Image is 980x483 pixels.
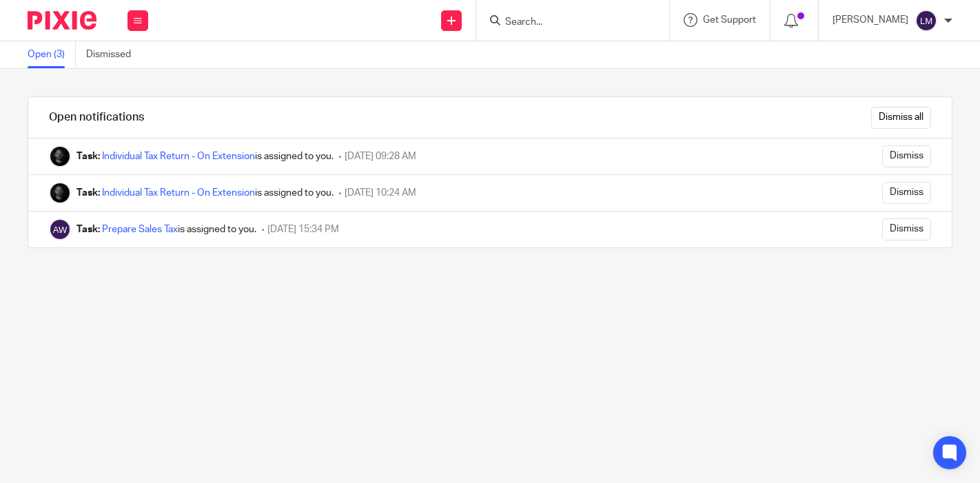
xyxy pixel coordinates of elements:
img: Pixie [28,11,96,30]
img: Alexis Witkowski [49,218,71,240]
span: [DATE] 15:34 PM [267,225,339,234]
a: Dismissed [86,41,141,68]
input: Dismiss all [871,107,931,129]
a: Individual Tax Return - On Extension [102,188,255,198]
span: [DATE] 09:28 AM [345,152,416,161]
b: Task: [76,188,100,198]
img: Chris Nowicki [49,182,71,204]
div: is assigned to you. [76,150,334,163]
b: Task: [76,152,100,161]
a: Open (3) [28,41,76,68]
input: Search [504,17,628,29]
div: is assigned to you. [76,223,256,236]
span: [DATE] 10:24 AM [345,188,416,198]
span: Get Support [703,15,756,25]
img: Chris Nowicki [49,145,71,167]
p: [PERSON_NAME] [833,13,908,27]
b: Task: [76,225,100,234]
a: Prepare Sales Tax [102,225,178,234]
input: Dismiss [882,145,931,167]
a: Individual Tax Return - On Extension [102,152,255,161]
h1: Open notifications [49,110,144,125]
img: svg%3E [915,10,937,32]
input: Dismiss [882,182,931,204]
input: Dismiss [882,218,931,240]
div: is assigned to you. [76,186,334,200]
